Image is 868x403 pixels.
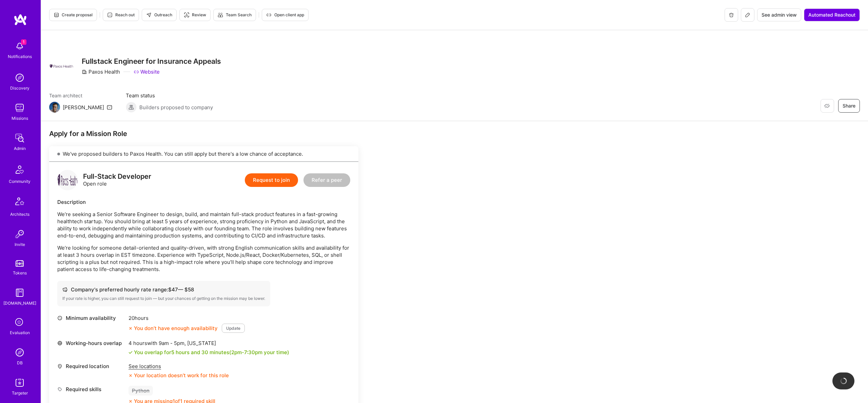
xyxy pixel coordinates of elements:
[134,349,289,356] div: You overlap for 5 hours and 30 minutes ( your time)
[222,324,245,333] button: Update
[107,104,112,110] i: icon Mail
[57,364,62,369] i: icon Location
[142,9,177,21] button: Outreach
[146,12,172,18] span: Outreach
[13,71,26,84] img: discovery
[262,9,309,21] button: Open client app
[231,349,262,356] span: 2pm - 7:30pm
[15,241,25,248] div: Invite
[762,12,797,18] span: See admin view
[266,12,304,18] span: Open client app
[129,314,245,322] div: 20 hours
[129,372,229,379] div: Your location doesn’t work for this role
[804,8,860,21] button: Automated Reachout
[13,269,27,276] div: Tokens
[757,8,801,21] button: See admin view
[129,373,133,378] i: icon CloseOrange
[49,63,74,69] img: Company Logo
[13,39,26,53] img: bell
[245,173,298,187] button: Request to join
[49,102,60,113] img: Team Architect
[13,346,26,359] img: Admin Search
[14,145,26,152] div: Admin
[17,359,23,366] div: DB
[129,350,133,354] i: icon Check
[843,102,855,109] span: Share
[12,161,28,178] img: Community
[218,12,252,18] span: Team Search
[126,92,213,99] span: Team status
[126,102,137,113] img: Builders proposed to company
[82,68,120,75] div: Paxos Health
[13,131,26,145] img: admin teamwork
[808,12,855,18] span: Automated Reachout
[57,211,350,239] p: We’re seeking a Senior Software Engineer to design, build, and maintain full-stack product featur...
[13,227,26,241] img: Invite
[129,340,289,347] div: 4 hours with [US_STATE]
[62,296,265,301] div: If your rate is higher, you can still request to join — but your chances of getting on the missio...
[16,260,24,267] img: tokens
[179,9,211,21] button: Review
[12,389,28,397] div: Targeter
[57,170,78,190] img: logo
[57,363,125,370] div: Required location
[57,314,125,322] div: Minimum availability
[12,194,28,211] img: Architects
[57,341,62,346] i: icon World
[10,84,29,92] div: Discovery
[157,340,187,346] span: 9am - 5pm ,
[213,9,256,21] button: Team Search
[57,198,350,206] div: Description
[3,300,36,307] div: [DOMAIN_NAME]
[49,129,358,138] div: Apply for a Mission Role
[184,12,206,18] span: Review
[129,325,218,332] div: You don’t have enough availability
[62,286,265,293] div: Company's preferred hourly rate range: $ 47 — $ 58
[10,211,29,218] div: Architects
[83,173,151,187] div: Open role
[57,386,125,393] div: Required skills
[54,12,59,18] i: icon Proposal
[303,173,350,187] button: Refer a peer
[57,244,350,273] p: We’re looking for someone detail-oriented and quality-driven, with strong English communication s...
[82,57,221,65] h3: Fullstack Engineer for Insurance Appeals
[839,377,848,385] img: loading
[49,92,112,99] span: Team architect
[134,68,160,75] a: Website
[13,286,26,300] img: guide book
[824,103,830,109] i: icon EyeClosed
[139,104,213,111] span: Builders proposed to company
[129,363,229,370] div: See locations
[13,101,26,115] img: teamwork
[54,12,93,18] span: Create proposal
[21,39,26,45] span: 1
[57,340,125,347] div: Working-hours overlap
[184,12,189,18] i: icon Targeter
[13,376,26,389] img: Skill Targeter
[14,14,27,26] img: logo
[13,316,26,329] i: icon SelectionTeam
[63,104,104,111] div: [PERSON_NAME]
[57,387,62,392] i: icon Tag
[49,146,358,162] div: We've proposed builders to Paxos Health. You can still apply but there's a low chance of acceptance.
[10,329,30,336] div: Evaluation
[12,115,28,122] div: Missions
[49,9,97,21] button: Create proposal
[107,12,135,18] span: Reach out
[838,99,860,113] button: Share
[129,326,133,330] i: icon CloseOrange
[82,69,87,75] i: icon CompanyGray
[9,178,31,185] div: Community
[57,315,62,321] i: icon Clock
[129,386,153,396] div: Python
[103,9,139,21] button: Reach out
[83,173,151,180] div: Full-Stack Developer
[8,53,32,60] div: Notifications
[62,287,67,292] i: icon Cash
